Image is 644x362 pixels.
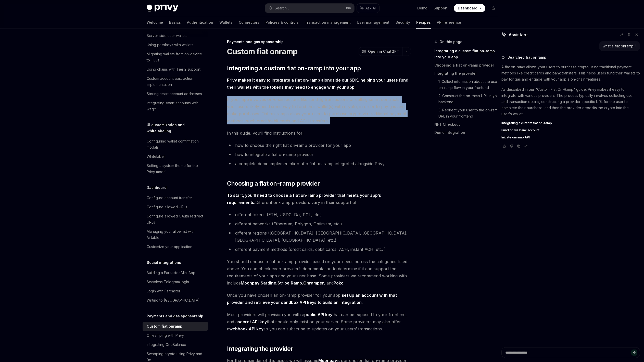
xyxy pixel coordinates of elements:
span: Once you have chosen an on-ramp provider for your app, . [227,292,411,306]
span: Ask AI [365,6,376,11]
div: Integrating smart accounts with wagmi [147,100,205,112]
div: Configure allowed OAuth redirect URLs [147,213,205,225]
a: Transaction management [305,16,351,29]
a: Custom fiat onramp [143,322,208,331]
a: Configure allowed URLs [143,202,208,212]
h5: Payments and gas sponsorship [147,313,203,319]
a: Off-ramping with Privy [143,331,208,340]
div: Whitelabel [147,153,165,160]
a: Connectors [239,16,259,29]
div: Configuring wallet confirmation modals [147,138,205,150]
li: different tokens (ETH, USDC, Dai, POL, etc.) [227,211,411,218]
span: Open in ChatGPT [368,49,399,54]
h5: Social integrations [147,260,181,266]
a: Security [396,16,410,29]
button: Ask AI [357,4,379,13]
div: Building a Farcaster Mini App [147,270,195,276]
div: Payments and gas sponsorship [227,39,411,44]
a: Wallets [219,16,233,29]
span: Searched fiat onramp [508,55,546,60]
div: Search... [275,5,289,11]
span: Integrating a custom fiat on-ramp [501,121,552,125]
strong: secret API key [238,319,267,324]
a: Poko [334,280,344,286]
a: User management [357,16,389,29]
a: Using chains with Tier 2 support [143,65,208,74]
a: 3. Redirect your user to the on-ramp URL in your frontend [438,106,502,120]
a: Integrating a custom fiat on-ramp [501,121,640,125]
div: Using passkeys with wallets [147,42,193,48]
a: Seamless Telegram login [143,277,208,287]
div: Migrating wallets from on-device to TEEs [147,51,205,63]
strong: To start, you’ll need to choose a fiat on-ramp provider that meets your app’s requirements. [227,193,381,205]
span: Dashboard [458,6,477,11]
a: Migrating wallets from on-device to TEEs [143,49,208,65]
a: Moonpay [241,280,259,286]
a: Onramper [303,280,324,286]
a: Building a Farcaster Mini App [143,268,208,277]
a: Authentication [187,16,213,29]
a: NFT Checkout [434,120,502,128]
span: Integrating the provider [227,345,293,353]
a: Whitelabel [143,152,208,161]
a: Custom account abstraction implementation [143,74,208,89]
a: Managing your allow list with Airtable [143,227,208,242]
button: Send message [631,350,637,356]
span: Choosing a fiat on-ramp provider [227,179,320,188]
div: Storing smart account addresses [147,91,202,97]
strong: public API key [304,312,332,317]
li: a complete demo implementation of a fiat on-ramp integrated alongside Privy [227,160,411,167]
a: Integrating smart accounts with wagmi [143,98,208,114]
strong: webhook API key [229,326,263,331]
div: Customize your application [147,244,192,250]
span: Funding via bank account [501,128,539,132]
a: Stripe [277,280,289,286]
span: Initiate onramp API [501,135,530,139]
span: ⌘ K [346,6,351,10]
img: dark logo [147,5,178,12]
h1: Custom fiat onramp [227,47,298,56]
a: Recipes [416,16,431,29]
a: 1. Collect information about the user’s on-ramp flow in your frontend [438,77,502,92]
a: Funding via bank account [501,128,640,132]
a: Welcome [147,16,163,29]
div: what's fiat onramp ? [603,44,636,49]
span: In this guide, you’ll find instructions for: [227,130,411,137]
div: Integrating OneBalance [147,342,186,348]
span: If your app involves on-chain actions like sending transactions or calling smart contracts, your ... [227,96,411,124]
a: Choosing a fiat on-ramp provider [434,61,502,69]
div: Configure allowed URLs [147,204,187,210]
a: Dashboard [454,4,485,12]
div: Custom fiat onramp [147,323,182,329]
p: As described in our "Custom Fiat On-Ramp" guide, Privy makes it easy to integrate with various pr... [501,86,640,117]
a: Configure account transfer [143,193,208,202]
button: Open in ChatGPT [359,47,402,56]
p: A fiat on-ramp allows your users to purchase crypto using traditional payment methods like credit... [501,64,640,82]
span: Most providers will provision you with a that can be exposed to your frontend, and a that should ... [227,311,411,332]
a: Login with Farcaster [143,287,208,296]
a: Integrating a custom fiat on-ramp into your app [434,47,502,61]
h5: UI customization and whitelabeling [147,122,208,134]
div: Writing to [GEOGRAPHIC_DATA] [147,297,200,303]
li: different networks (Ethereum, Polygon, Optimism, etc.) [227,220,411,227]
a: Sardine [261,280,276,286]
div: Login with Farcaster [147,288,180,294]
h5: Dashboard [147,185,167,191]
li: different regions ([GEOGRAPHIC_DATA], [GEOGRAPHIC_DATA], [GEOGRAPHIC_DATA], [GEOGRAPHIC_DATA], [G... [227,229,411,244]
span: Different on-ramp providers vary in their support of: [227,192,411,206]
a: Customize your application [143,242,208,251]
a: Initiate onramp API [501,135,640,139]
a: Using passkeys with wallets [143,40,208,49]
a: Integrating OneBalance [143,340,208,349]
div: Custom account abstraction implementation [147,75,205,88]
div: Configure account transfer [147,195,192,201]
div: Setting a system theme for the Privy modal [147,163,205,175]
button: Searched fiat onramp [501,55,640,60]
div: Off-ramping with Privy [147,332,184,339]
a: Integrating the provider [434,69,502,77]
a: API reference [437,16,461,29]
a: Ramp [291,280,302,286]
li: how to integrate a fiat on-ramp provider [227,151,411,158]
a: Basics [169,16,181,29]
strong: Privy makes it easy to integrate a fiat on-ramp alongside our SDK, helping your users fund their ... [227,77,408,90]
